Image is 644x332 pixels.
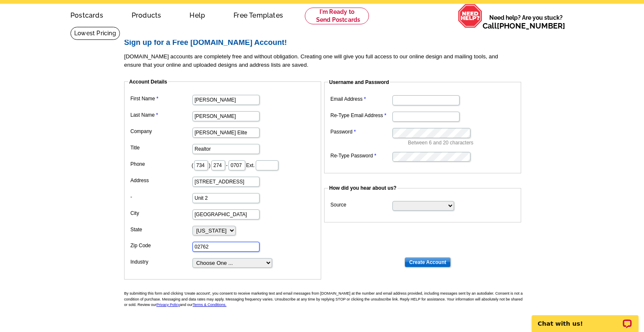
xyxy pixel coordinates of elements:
[124,38,527,47] h2: Sign up for a Free [DOMAIN_NAME] Account!
[497,21,565,30] a: [PHONE_NUMBER]
[176,5,218,24] a: Help
[330,201,392,209] label: Source
[128,78,168,86] legend: Account Details
[483,21,565,30] span: Call
[130,258,192,266] label: Industry
[130,128,192,135] label: Company
[130,209,192,217] label: City
[193,303,227,307] a: Terms & Conditions.
[130,242,192,249] label: Zip Code
[130,111,192,119] label: Last Name
[128,158,317,171] dd: ( ) - Ext.
[330,95,392,103] label: Email Address
[124,52,527,69] p: [DOMAIN_NAME] accounts are completely free and without obligation. Creating one will give you ful...
[458,4,483,28] img: help
[526,306,644,332] iframe: LiveChat chat widget
[330,128,392,136] label: Password
[408,139,517,146] p: Between 6 and 20 characters
[130,193,192,201] label: -
[483,13,569,30] span: Need help? Are you stuck?
[124,291,527,308] p: By submitting this form and clicking 'create account', you consent to receive marketing text and ...
[405,257,451,267] input: Create Account
[328,184,397,192] legend: How did you hear about us?
[130,144,192,152] label: Title
[220,5,296,24] a: Free Templates
[130,95,192,102] label: First Name
[130,177,192,184] label: Address
[57,5,117,24] a: Postcards
[130,160,192,168] label: Phone
[330,152,392,159] label: Re-Type Password
[328,78,390,86] legend: Username and Password
[156,303,180,307] a: Privacy Policy
[118,5,175,24] a: Products
[130,226,192,233] label: State
[330,112,392,119] label: Re-Type Email Address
